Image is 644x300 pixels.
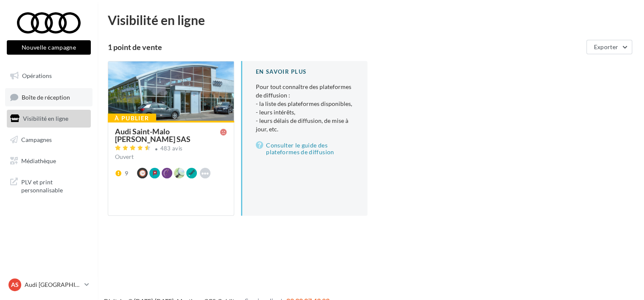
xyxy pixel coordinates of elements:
[5,152,92,170] a: Médiathèque
[256,83,354,133] p: Pour tout connaître des plateformes de diffusion :
[108,43,583,51] div: 1 point de vente
[256,100,354,108] li: - la liste des plateformes disponibles,
[21,157,56,164] span: Médiathèque
[256,117,354,133] li: - leurs délais de diffusion, de mise à jour, etc.
[160,146,183,151] div: 483 avis
[115,128,220,143] div: Audi Saint-Malo [PERSON_NAME] SAS
[5,110,92,128] a: Visibilité en ligne
[21,136,52,143] span: Campagnes
[108,114,156,123] div: À publier
[586,40,632,54] button: Exporter
[21,176,87,194] span: PLV et print personnalisable
[108,14,634,26] div: Visibilité en ligne
[23,115,68,122] span: Visibilité en ligne
[7,277,91,293] a: AS Audi [GEOGRAPHIC_DATA]
[22,72,52,79] span: Opérations
[125,169,128,178] div: 9
[5,173,92,198] a: PLV et print personnalisable
[115,153,134,160] span: Ouvert
[5,88,92,106] a: Boîte de réception
[256,68,354,76] div: En savoir plus
[5,67,92,85] a: Opérations
[256,140,354,157] a: Consulter le guide des plateformes de diffusion
[11,281,19,289] span: AS
[25,281,81,289] p: Audi [GEOGRAPHIC_DATA]
[5,131,92,149] a: Campagnes
[22,93,70,100] span: Boîte de réception
[7,40,91,55] button: Nouvelle campagne
[256,108,354,117] li: - leurs intérêts,
[115,144,227,154] a: 483 avis
[594,43,618,50] span: Exporter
